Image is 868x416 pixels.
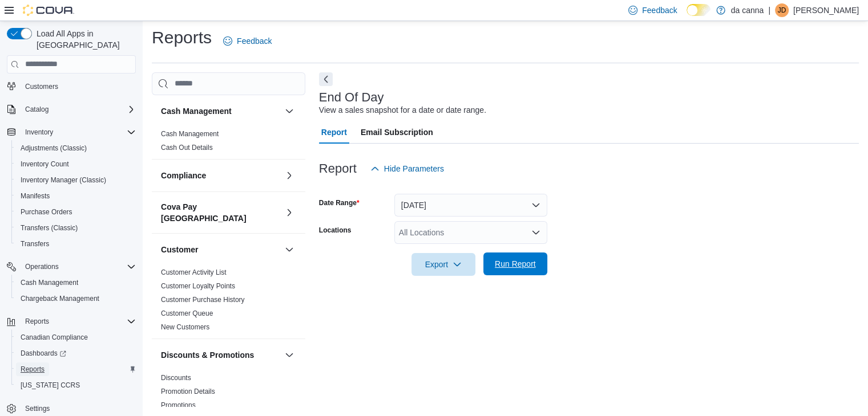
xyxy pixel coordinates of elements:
[16,157,74,171] a: Inventory Count
[21,333,88,342] span: Canadian Compliance
[21,191,50,201] span: Manifests
[161,129,219,138] span: Cash Management
[161,282,235,290] a: Customer Loyalty Points
[361,121,433,144] span: Email Subscription
[152,266,305,338] div: Customer
[21,80,63,93] a: Customers
[319,198,360,207] label: Date Range
[25,105,49,114] span: Catalog
[161,130,219,138] a: Cash Management
[282,243,296,256] button: Customer
[16,346,71,360] a: Dashboards
[21,349,66,358] span: Dashboards
[11,188,140,204] button: Manifests
[418,253,469,276] span: Export
[282,348,296,362] button: Discounts & Promotions
[282,104,296,118] button: Cash Management
[161,374,191,382] a: Discounts
[11,204,140,220] button: Purchase Orders
[775,3,789,17] div: Jp Ding
[16,189,54,203] a: Manifests
[16,141,91,155] a: Adjustments (Classic)
[25,404,50,413] span: Settings
[778,3,786,17] span: JD
[21,381,80,390] span: [US_STATE] CCRS
[793,3,859,17] p: [PERSON_NAME]
[16,237,136,251] span: Transfers
[11,361,140,377] button: Reports
[161,349,280,361] button: Discounts & Promotions
[16,173,111,187] a: Inventory Manager (Classic)
[16,276,83,289] a: Cash Management
[319,72,333,86] button: Next
[16,346,136,360] span: Dashboards
[237,35,272,47] span: Feedback
[21,278,78,287] span: Cash Management
[321,121,347,144] span: Report
[161,282,235,291] span: Customer Loyalty Points
[2,259,140,275] button: Operations
[25,82,58,91] span: Customers
[25,262,59,271] span: Operations
[161,309,213,318] span: Customer Queue
[161,296,245,304] a: Customer Purchase History
[16,189,136,203] span: Manifests
[25,128,53,137] span: Inventory
[11,377,140,393] button: [US_STATE] CCRS
[161,401,196,409] a: Promotions
[21,365,45,374] span: Reports
[23,5,74,16] img: Cova
[366,157,449,180] button: Hide Parameters
[2,313,140,329] button: Reports
[21,79,136,93] span: Customers
[21,125,58,139] button: Inventory
[16,173,136,187] span: Inventory Manager (Classic)
[21,239,49,248] span: Transfers
[531,228,540,237] button: Open list of options
[16,141,136,155] span: Adjustments (Classic)
[152,26,212,49] h1: Reports
[161,268,227,277] span: Customer Activity List
[219,30,276,52] a: Feedback
[411,253,475,276] button: Export
[21,315,54,328] button: Reports
[11,172,140,188] button: Inventory Manager (Classic)
[319,104,486,116] div: View a sales snapshot for a date or date range.
[282,206,296,219] button: Cova Pay [GEOGRAPHIC_DATA]
[161,244,198,255] h3: Customer
[21,294,99,303] span: Chargeback Management
[161,170,206,181] h3: Compliance
[161,373,191,382] span: Discounts
[21,125,136,139] span: Inventory
[282,169,296,182] button: Compliance
[16,362,49,376] a: Reports
[25,317,49,326] span: Reports
[161,388,215,395] a: Promotion Details
[161,323,209,332] span: New Customers
[319,226,352,235] label: Locations
[21,176,106,185] span: Inventory Manager (Classic)
[161,244,280,255] button: Customer
[11,345,140,361] a: Dashboards
[2,78,140,95] button: Customers
[731,3,764,17] p: da canna
[11,156,140,172] button: Inventory Count
[16,205,136,219] span: Purchase Orders
[11,140,140,156] button: Adjustments (Classic)
[687,4,710,16] input: Dark Mode
[16,378,136,392] span: Washington CCRS
[16,276,136,289] span: Cash Management
[11,220,140,236] button: Transfers (Classic)
[319,162,357,176] h3: Report
[16,157,136,171] span: Inventory Count
[152,127,305,159] div: Cash Management
[161,201,280,224] button: Cova Pay [GEOGRAPHIC_DATA]
[11,275,140,291] button: Cash Management
[642,5,677,16] span: Feedback
[161,170,280,181] button: Compliance
[384,163,444,174] span: Hide Parameters
[483,252,547,275] button: Run Report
